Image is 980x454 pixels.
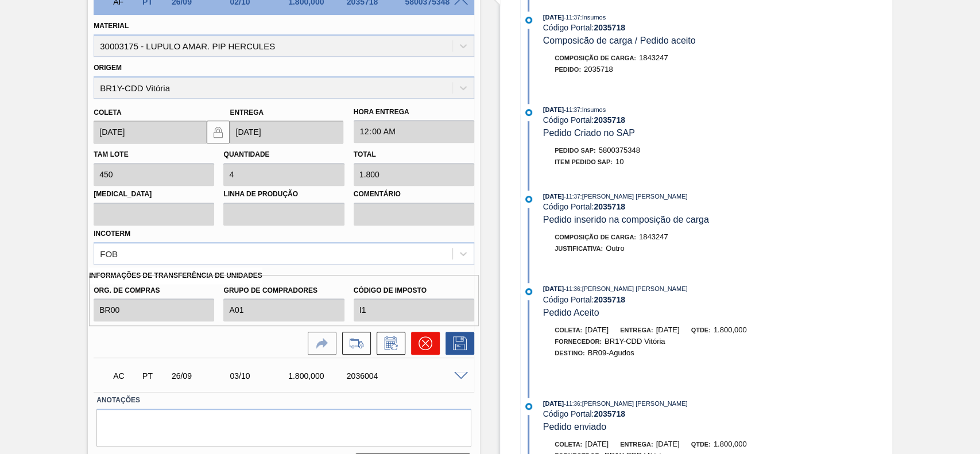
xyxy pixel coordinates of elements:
[223,186,344,203] label: Linha de Produção
[714,325,747,334] span: 1.800,000
[302,332,336,355] div: Ir para a Origem
[543,115,816,125] div: Código Portal:
[594,115,625,125] strong: 2035718
[555,147,596,154] span: Pedido SAP:
[543,422,606,432] span: Pedido enviado
[230,121,343,143] input: dd/mm/yyyy
[543,128,635,138] span: Pedido Criado no SAP
[94,64,122,72] label: Origem
[543,285,564,292] span: [DATE]
[354,150,376,158] label: Total
[555,327,582,333] span: Coleta:
[564,107,580,113] span: - 11:37
[605,337,665,346] span: BR1Y-CDD Vitória
[580,285,687,292] span: : [PERSON_NAME] [PERSON_NAME]
[555,338,602,345] span: Fornecedor:
[588,348,634,357] span: BR09-Agudos
[691,327,710,333] span: Qtde:
[580,14,606,21] span: : Insumos
[543,409,816,418] div: Código Portal:
[354,104,474,121] label: Hora Entrega
[594,202,625,211] strong: 2035718
[525,288,532,295] img: atual
[525,17,532,24] img: atual
[543,308,599,317] span: Pedido Aceito
[656,440,679,448] span: [DATE]
[620,441,653,448] span: Entrega:
[525,196,532,203] img: atual
[543,295,816,304] div: Código Portal:
[207,121,230,143] button: locked
[585,325,609,334] span: [DATE]
[223,282,344,299] label: Grupo de Compradores
[110,363,140,389] div: Aguardando Composição de Carga
[555,158,613,165] span: Item pedido SAP:
[96,392,471,409] label: Anotações
[94,108,121,117] label: Coleta
[543,106,564,113] span: [DATE]
[543,14,564,21] span: [DATE]
[354,186,474,203] label: Comentário
[94,186,214,203] label: [MEDICAL_DATA]
[100,249,118,258] div: FOB
[555,245,603,252] span: Justificativa:
[336,332,371,355] div: Ir para Composição de Carga
[564,193,580,200] span: - 11:37
[169,371,234,381] div: 26/09/2025
[525,403,532,410] img: atual
[285,371,350,381] div: 1.800,000
[371,332,405,355] div: Informar alteração no pedido
[344,371,409,381] div: 2036004
[94,150,128,158] label: Tam lote
[584,65,613,73] span: 2035718
[564,286,580,292] span: - 11:36
[543,400,564,407] span: [DATE]
[543,36,696,45] span: Composicão de carga / Pedido aceito
[94,22,129,30] label: Material
[580,193,687,200] span: : [PERSON_NAME] [PERSON_NAME]
[543,202,816,211] div: Código Portal:
[440,332,474,355] div: Salvar Pedido
[580,400,687,407] span: : [PERSON_NAME] [PERSON_NAME]
[94,230,130,238] label: Incoterm
[555,441,582,448] span: Coleta:
[580,106,606,113] span: : Insumos
[606,244,625,253] span: Outro
[691,441,710,448] span: Qtde:
[525,109,532,116] img: atual
[94,282,214,299] label: Org. de Compras
[543,215,709,224] span: Pedido inserido na composição de carga
[113,371,137,381] p: AC
[354,282,474,299] label: Código de Imposto
[620,327,653,333] span: Entrega:
[140,371,169,381] div: Pedido de Transferência
[585,440,609,448] span: [DATE]
[564,14,580,21] span: - 11:37
[594,295,625,304] strong: 2035718
[615,157,623,166] span: 10
[405,332,440,355] div: Cancelar pedido
[230,108,264,117] label: Entrega
[227,371,292,381] div: 03/10/2025
[555,350,585,356] span: Destino:
[594,409,625,418] strong: 2035718
[639,232,668,241] span: 1843247
[656,325,679,334] span: [DATE]
[89,267,262,284] label: Informações de Transferência de Unidades
[594,23,625,32] strong: 2035718
[223,150,269,158] label: Quantidade
[543,23,816,32] div: Código Portal:
[564,401,580,407] span: - 11:36
[555,66,581,73] span: Pedido :
[543,193,564,200] span: [DATE]
[639,53,668,62] span: 1843247
[211,125,225,139] img: locked
[94,121,207,143] input: dd/mm/yyyy
[555,55,636,61] span: Composição de Carga :
[599,146,640,154] span: 5800375348
[555,234,636,240] span: Composição de Carga :
[714,440,747,448] span: 1.800,000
